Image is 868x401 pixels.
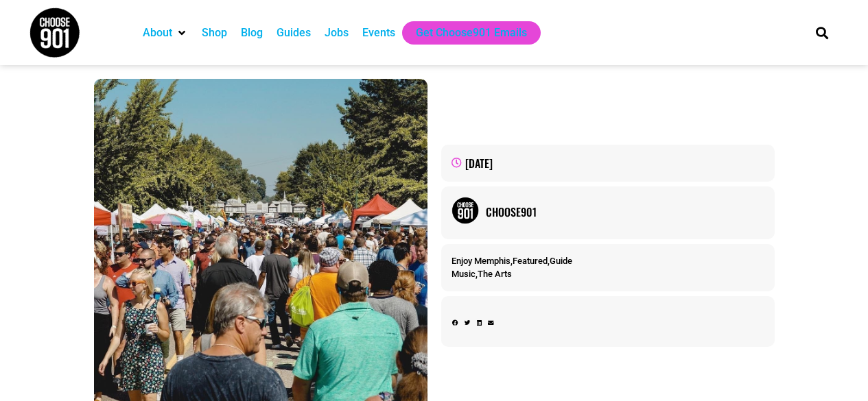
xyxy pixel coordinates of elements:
[451,269,476,279] a: Music
[241,25,263,41] a: Blog
[277,25,311,41] a: Guides
[416,25,527,41] a: Get Choose901 Emails
[810,21,833,44] div: Search
[136,21,792,45] nav: Main nav
[465,155,493,171] time: [DATE]
[143,25,172,41] a: About
[477,319,482,328] div: Share on linkedin
[486,204,764,220] a: Choose901
[451,269,512,279] span: ,
[451,256,572,266] span: , ,
[478,269,512,279] a: The Arts
[550,256,572,266] a: Guide
[202,25,227,41] a: Shop
[451,256,511,266] a: Enjoy Memphis
[362,25,395,41] a: Events
[452,319,458,328] div: Share on facebook
[325,25,349,41] a: Jobs
[465,319,471,328] div: Share on twitter
[136,21,195,45] div: About
[513,256,548,266] a: Featured
[488,319,494,328] div: Share on email
[451,197,479,224] img: Picture of Choose901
